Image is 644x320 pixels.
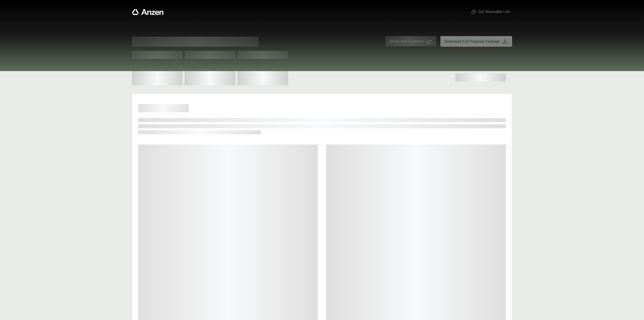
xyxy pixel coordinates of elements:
[237,51,288,59] span: Test
[469,7,512,17] button: Get Shareable Link
[471,9,510,14] span: Get Shareable Link
[185,51,235,59] span: Test
[132,51,183,59] span: Test
[132,37,259,47] span: Proposal for
[389,39,424,44] span: Share with Customer
[132,9,164,15] a: Anzen website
